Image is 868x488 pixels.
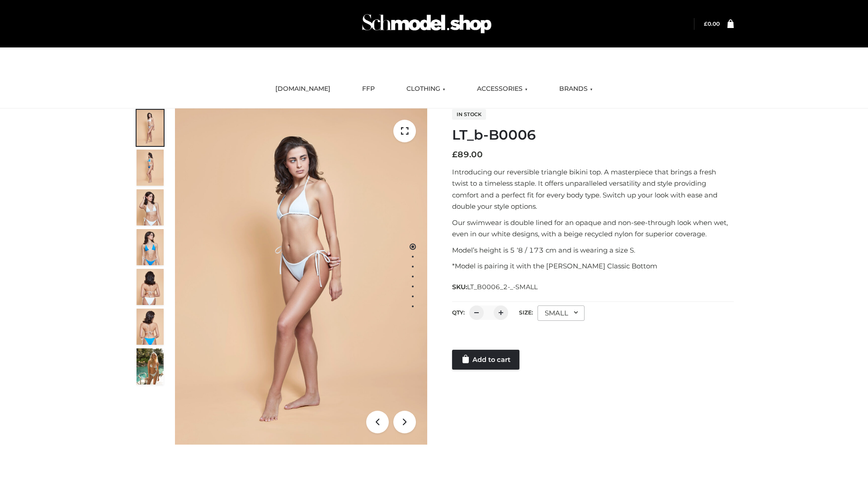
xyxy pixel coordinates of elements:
[538,305,585,321] div: SMALL
[359,6,495,42] img: Schmodel Admin 964
[452,244,734,256] p: Model’s height is 5 ‘8 / 173 cm and is wearing a size S.
[175,108,427,445] img: ArielClassicBikiniTop_CloudNine_AzureSky_OW114ECO_1
[519,309,533,316] label: Size:
[137,348,164,385] img: Arieltop_CloudNine_AzureSky2.jpg
[400,79,452,99] a: CLOTHING
[452,217,734,240] p: Our swimwear is double lined for an opaque and non-see-through look when wet, even in our white d...
[452,260,734,272] p: *Model is pairing it with the [PERSON_NAME] Classic Bottom
[137,189,164,225] img: ArielClassicBikiniTop_CloudNine_AzureSky_OW114ECO_3-scaled.jpg
[704,20,720,27] a: £0.00
[452,150,483,160] bdi: 89.00
[704,20,720,27] bdi: 0.00
[137,110,164,146] img: ArielClassicBikiniTop_CloudNine_AzureSky_OW114ECO_1-scaled.jpg
[452,127,734,143] h1: LT_b-B0006
[137,269,164,305] img: ArielClassicBikiniTop_CloudNine_AzureSky_OW114ECO_7-scaled.jpg
[452,350,519,370] a: Add to cart
[355,79,382,99] a: FFP
[452,282,538,292] span: SKU:
[269,79,337,99] a: [DOMAIN_NAME]
[452,166,734,212] p: Introducing our reversible triangle bikini top. A masterpiece that brings a fresh twist to a time...
[137,229,164,265] img: ArielClassicBikiniTop_CloudNine_AzureSky_OW114ECO_4-scaled.jpg
[452,150,458,160] span: £
[470,79,534,99] a: ACCESSORIES
[704,20,708,27] span: £
[452,109,486,120] span: In stock
[552,79,599,99] a: BRANDS
[137,309,164,345] img: ArielClassicBikiniTop_CloudNine_AzureSky_OW114ECO_8-scaled.jpg
[467,283,538,291] span: LT_B0006_2-_-SMALL
[137,150,164,186] img: ArielClassicBikiniTop_CloudNine_AzureSky_OW114ECO_2-scaled.jpg
[452,309,465,316] label: QTY:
